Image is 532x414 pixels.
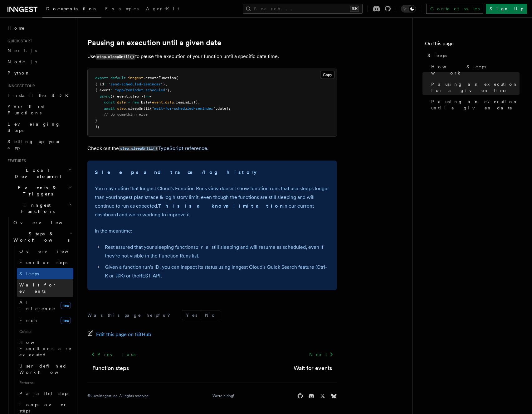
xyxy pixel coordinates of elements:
[11,217,73,228] a: Overview
[425,50,520,61] a: Sleeps
[152,106,215,111] span: "wait-for-scheduled-reminder"
[150,100,152,104] span: (
[163,100,165,104] span: .
[431,81,520,94] span: Pausing an execution for a given time
[96,54,135,60] code: step.sleepUntil()
[320,71,335,79] button: Copy
[176,76,178,80] span: (
[11,231,70,243] span: Steps & Workflows
[5,136,73,153] a: Setting up your app
[110,76,126,80] span: default
[350,6,359,12] kbd: ⌘K
[7,25,25,31] span: Home
[5,118,73,136] a: Leveraging Steps
[95,118,97,123] span: }
[103,243,329,260] li: Rest assured that your sleeping functions still sleeping and will resume as scheduled, even if th...
[174,100,200,104] span: .remind_at);
[152,100,163,104] span: event
[429,61,520,79] a: How Sleeps work
[87,144,337,153] p: Check out the
[87,349,139,360] a: Previous
[429,79,520,96] a: Pausing an execution for a given time
[17,268,73,279] a: Sleeps
[128,76,143,80] span: inngest
[5,158,26,163] span: Features
[19,402,67,413] span: Loops over steps
[5,39,32,44] span: Quick start
[431,99,520,111] span: Pausing an execution until a given date
[486,4,527,14] a: Sign Up
[429,96,520,113] a: Pausing an execution until a given date
[5,90,73,101] a: Install the SDK
[100,94,110,99] span: async
[305,349,337,360] a: Next
[19,271,39,276] span: Sleeps
[17,246,73,257] a: Overview
[95,184,329,219] p: You may notice that Inngest Cloud's Function Runs view doesn't show function runs that use sleeps...
[243,4,363,14] button: Search...⌘K
[117,106,126,111] span: step
[17,279,73,297] a: Wait for events
[163,82,165,86] span: }
[96,330,151,339] span: Edit this page on GitHub
[143,76,176,80] span: .createFunction
[13,220,78,225] span: Overview
[401,5,416,12] button: Toggle dark mode
[17,388,73,399] a: Parallel steps
[115,88,167,92] span: "app/reminder.scheduled"
[426,4,483,14] a: Contact sales
[7,59,37,64] span: Node.js
[110,94,128,99] span: ({ event
[5,182,73,200] button: Events & Triggers
[141,100,150,104] span: Date
[431,64,520,76] span: How Sleeps work
[42,2,101,17] a: Documentation
[95,227,329,235] p: In the meantime:
[19,300,56,311] span: AI Inference
[87,330,151,339] a: Edit this page on GitHub
[17,297,73,314] a: AI Inferencenew
[5,165,73,182] button: Local Development
[61,302,71,309] span: new
[95,82,104,86] span: { id
[95,88,110,92] span: { event
[7,104,45,115] span: Your first Functions
[5,185,68,197] span: Events & Triggers
[103,263,329,280] li: Given a function run's ID, you can inspect its status using Inngest Cloud's Quick Search feature ...
[5,45,73,56] a: Next.js
[142,2,183,17] a: AgentKit
[150,94,152,99] span: {
[19,340,72,357] span: How Functions are executed
[139,273,161,279] a: REST API
[92,364,129,373] a: Function steps
[7,122,60,133] span: Leveraging Steps
[5,56,73,67] a: Node.js
[182,310,201,320] button: Yes
[19,260,67,265] span: Function steps
[11,228,73,246] button: Steps & Workflows
[294,364,332,373] a: Wait for events
[217,106,231,111] span: date);
[128,100,130,104] span: =
[104,106,115,111] span: await
[130,94,145,99] span: step })
[95,124,100,129] span: );
[95,76,108,80] span: export
[165,82,167,86] span: ,
[19,391,69,396] span: Parallel steps
[169,88,172,92] span: ,
[17,378,73,388] span: Patterns
[5,200,73,217] button: Inngest Functions
[132,100,139,104] span: new
[215,106,217,111] span: ,
[87,393,149,398] div: © 2025 Inngest Inc. All rights reserved.
[5,202,67,214] span: Inngest Functions
[104,112,148,117] span: // Do something else
[165,100,174,104] span: data
[61,317,71,324] span: new
[7,93,72,98] span: Install the SDK
[150,106,152,111] span: (
[119,145,208,151] a: step.sleepUntil()TypeScript reference.
[17,257,73,268] a: Function steps
[87,38,221,47] a: Pausing an execution until a given date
